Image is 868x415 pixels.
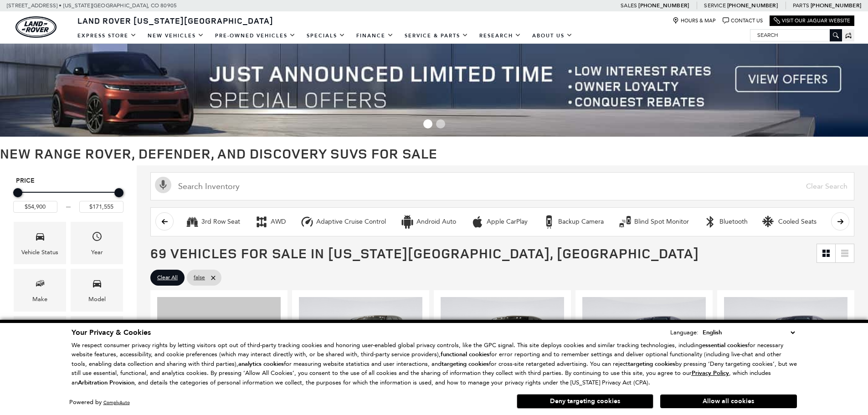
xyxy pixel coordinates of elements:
img: Land Rover [15,16,56,38]
a: New Vehicles [142,28,210,44]
span: Parts [793,2,809,9]
div: AWD [271,218,286,226]
a: About Us [527,28,578,44]
a: Pre-Owned Vehicles [210,28,301,44]
u: Privacy Policy [692,369,729,377]
div: Bluetooth [719,218,748,226]
a: Contact Us [723,17,763,24]
button: scroll left [155,212,174,231]
a: Land Rover [US_STATE][GEOGRAPHIC_DATA] [72,15,279,26]
a: [PHONE_NUMBER] [811,2,861,9]
button: Backup CameraBackup Camera [537,212,609,231]
div: Adaptive Cruise Control [300,215,314,229]
div: Blind Spot Monitor [634,218,689,226]
button: Android AutoAndroid Auto [395,212,461,231]
div: AWD [255,215,268,229]
img: 2025 Land Rover Range Rover Evoque S [582,297,706,389]
div: VehicleVehicle Status [14,222,66,264]
span: Service [704,2,725,9]
div: Cooled Seats [778,218,817,226]
a: Visit Our Jaguar Website [774,17,850,24]
strong: Arbitration Provision [78,379,134,387]
select: Language Select [700,328,797,338]
img: 2026 Land Rover Range Rover Evoque S [441,297,564,389]
strong: functional cookies [441,350,489,359]
button: Adaptive Cruise ControlAdaptive Cruise Control [295,212,391,231]
a: [STREET_ADDRESS] • [US_STATE][GEOGRAPHIC_DATA], CO 80905 [7,2,177,9]
div: Android Auto [416,218,456,226]
div: 3rd Row Seat [201,218,240,226]
div: Apple CarPlay [471,215,484,229]
div: Backup Camera [542,215,556,229]
nav: Main Navigation [72,28,578,44]
input: Search Inventory [150,172,854,200]
span: Vehicle [35,229,46,247]
div: Android Auto [401,215,414,229]
div: Powered by [69,400,130,405]
span: Go to slide 2 [436,119,445,128]
strong: analytics cookies [238,360,284,368]
a: Finance [351,28,399,44]
div: Price [13,185,123,213]
input: Maximum [79,201,123,213]
span: Go to slide 1 [423,119,432,128]
div: Adaptive Cruise Control [316,218,386,226]
div: Blind Spot Monitor [618,215,632,229]
span: Year [92,229,103,247]
a: [PHONE_NUMBER] [727,2,778,9]
a: Service & Parts [399,28,474,44]
div: Cooled Seats [762,215,776,229]
button: Cooled SeatsCooled Seats [757,212,822,231]
div: Backup Camera [558,218,604,226]
svg: Click to toggle on voice search [155,177,171,193]
div: FeaturesFeatures [71,316,123,359]
div: Year [91,247,103,257]
div: Minimum Price [13,188,22,197]
span: 69 Vehicles for Sale in [US_STATE][GEOGRAPHIC_DATA], [GEOGRAPHIC_DATA] [150,244,699,262]
button: Blind Spot MonitorBlind Spot Monitor [613,212,694,231]
button: Deny targeting cookies [517,394,653,409]
div: Apple CarPlay [487,218,528,226]
a: Specials [301,28,351,44]
div: MakeMake [14,269,66,311]
a: land-rover [15,16,56,38]
div: Maximum Price [114,188,123,197]
a: Hours & Map [673,17,716,24]
img: 2026 Land Rover Range Rover Evoque S [157,297,281,389]
strong: essential cookies [702,341,748,349]
button: Allow all cookies [660,395,797,408]
a: ComplyAuto [103,400,130,405]
span: Land Rover [US_STATE][GEOGRAPHIC_DATA] [77,15,273,26]
p: We respect consumer privacy rights by letting visitors opt out of third-party tracking cookies an... [72,341,797,388]
div: Model [88,294,106,304]
div: YearYear [71,222,123,264]
button: AWDAWD [250,212,291,231]
span: Your Privacy & Cookies [72,328,151,338]
a: [PHONE_NUMBER] [638,2,689,9]
strong: targeting cookies [442,360,489,368]
div: ModelModel [71,269,123,311]
span: Clear All [157,272,178,283]
div: 3rd Row Seat [185,215,199,229]
button: BluetoothBluetooth [699,212,753,231]
a: EXPRESS STORE [72,28,142,44]
span: Make [35,276,46,294]
div: TrimTrim [14,316,66,359]
span: false [194,272,205,283]
div: Language: [670,329,699,335]
div: Make [32,294,47,304]
img: 2025 Land Rover Range Rover Evoque S [724,297,847,389]
strong: targeting cookies [628,360,675,368]
span: Model [92,276,103,294]
a: Research [474,28,527,44]
button: 3rd Row Seat3rd Row Seat [180,212,245,231]
span: Sales [621,2,637,9]
button: Apple CarPlayApple CarPlay [466,212,533,231]
input: Minimum [13,201,57,213]
div: Bluetooth [704,215,717,229]
div: Vehicle Status [21,247,58,257]
img: 2025 Land Rover Discovery Sport S [299,297,422,389]
a: Privacy Policy [692,369,729,376]
button: scroll right [831,212,849,231]
h5: Price [16,177,121,185]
